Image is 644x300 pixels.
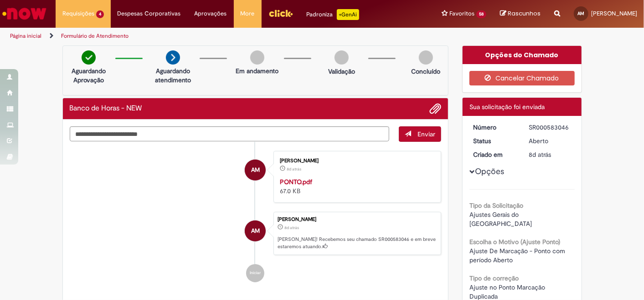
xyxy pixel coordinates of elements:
span: 8d atrás [287,166,301,172]
b: Tipo da Solicitação [469,201,523,210]
img: img-circle-grey.png [335,50,349,65]
p: Aguardando atendimento [151,66,195,85]
b: Tipo de correção [469,274,519,282]
span: Requisições [62,9,94,18]
button: Adicionar anexos [429,103,441,115]
span: 8d atrás [529,150,551,159]
img: img-circle-grey.png [419,50,433,65]
button: Enviar [399,126,441,142]
p: Concluído [411,67,440,76]
a: Rascunhos [500,10,541,18]
h2: Banco de Horas - NEW Histórico de tíquete [70,105,142,113]
dt: Número [466,123,522,132]
time: 23/09/2025 18:27:18 [287,166,301,172]
span: AM [251,159,260,181]
a: Página inicial [10,32,41,40]
b: Escolha o Motivo (Ajuste Ponto) [469,238,560,246]
div: [PERSON_NAME] [278,217,436,222]
li: Ader Meirelles De Andrade Melo [70,212,442,255]
img: arrow-next.png [166,50,180,65]
time: 23/09/2025 18:27:27 [529,150,551,159]
dt: Criado em [466,150,522,159]
span: Ajuste De Marcação - Ponto com período Aberto [469,247,567,264]
div: 67.0 KB [280,177,432,195]
span: Aprovações [195,9,227,18]
span: Despesas Corporativas [118,9,181,18]
img: img-circle-grey.png [250,50,264,65]
ul: Trilhas de página [7,28,422,45]
div: [PERSON_NAME] [280,158,432,164]
div: Padroniza [307,9,359,20]
span: 58 [476,10,486,18]
img: ServiceNow [1,5,48,23]
dt: Status [466,136,522,145]
time: 23/09/2025 18:27:27 [284,225,299,230]
p: +GenAi [337,9,359,20]
span: Enviar [417,130,435,138]
img: click_logo_yellow_360x200.png [268,6,293,20]
p: Aguardando Aprovação [67,66,111,85]
p: Em andamento [236,66,278,75]
p: Validação [328,67,355,76]
img: check-circle-green.png [82,50,96,65]
span: AM [578,10,585,16]
textarea: Digite sua mensagem aqui... [70,126,390,141]
button: Cancelar Chamado [469,71,575,85]
div: Ader Meirelles De Andrade Melo [245,220,266,241]
p: [PERSON_NAME]! Recebemos seu chamado SR000583046 e em breve estaremos atuando. [278,236,436,250]
div: Aberto [529,136,572,145]
ul: Histórico de tíquete [70,142,442,292]
span: Rascunhos [508,9,541,18]
div: Ader Meirelles De Andrade Melo [245,160,266,180]
a: PONTO.pdf [280,178,312,186]
span: Favoritos [449,9,474,18]
span: [PERSON_NAME] [591,10,637,17]
span: 4 [96,10,104,18]
span: More [241,9,255,18]
div: 23/09/2025 18:27:27 [529,150,572,159]
div: Opções do Chamado [463,46,582,64]
span: 8d atrás [284,225,299,230]
span: Ajustes Gerais do [GEOGRAPHIC_DATA] [469,210,532,228]
span: Sua solicitação foi enviada [469,103,545,111]
a: Formulário de Atendimento [61,32,129,40]
div: SR000583046 [529,123,572,132]
span: AM [251,220,260,242]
